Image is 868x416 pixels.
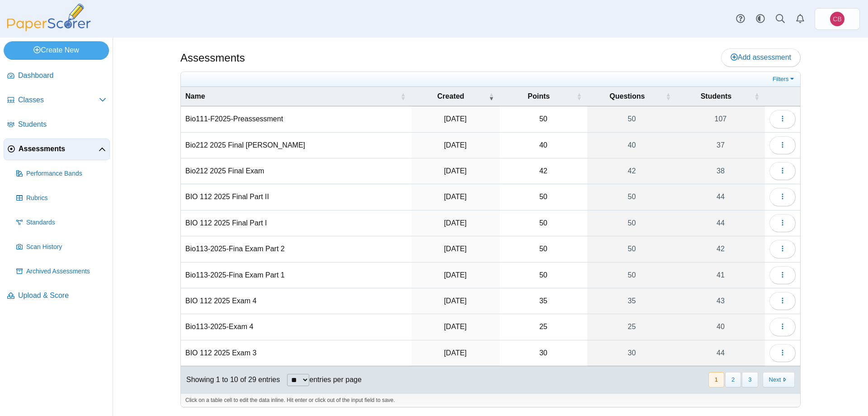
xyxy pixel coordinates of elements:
a: 44 [676,210,765,236]
time: May 1, 2025 at 5:48 PM [444,245,467,253]
a: 107 [676,106,765,132]
a: 50 [587,236,676,262]
a: Upload & Score [4,285,110,307]
td: Bio212 2025 Final Exam [181,158,411,184]
td: BIO 112 2025 Final Part II [181,184,411,210]
td: Bio111-F2025-Preassessment [181,106,411,132]
span: Dashboard [18,71,106,81]
span: Questions [609,92,645,100]
time: Aug 20, 2025 at 2:37 PM [444,115,467,123]
span: Add assessment [731,53,791,61]
span: Students : Activate to sort [754,87,759,106]
a: 44 [676,184,765,210]
time: Mar 31, 2025 at 2:46 PM [444,349,467,357]
a: 42 [676,236,765,262]
time: Apr 29, 2025 at 9:05 AM [444,297,467,305]
time: May 5, 2025 at 2:00 PM [444,167,467,175]
a: 43 [676,288,765,314]
a: 30 [587,340,676,366]
span: Scan History [26,243,106,252]
a: 50 [587,106,676,132]
time: Apr 22, 2025 at 11:55 AM [444,323,467,330]
time: May 2, 2025 at 10:18 AM [444,193,467,201]
a: 42 [587,158,676,184]
span: Name : Activate to sort [401,87,406,106]
time: May 8, 2025 at 10:41 AM [444,141,467,149]
td: 50 [500,236,587,262]
div: Showing 1 to 10 of 29 entries [181,366,280,393]
a: 50 [587,210,676,236]
td: Bio212 2025 Final [PERSON_NAME] [181,133,411,158]
td: 50 [500,184,587,210]
a: 38 [676,158,765,184]
td: 30 [500,340,587,366]
a: Rubrics [13,187,110,209]
div: Click on a table cell to edit the data inline. Hit enter or click out of the input field to save. [181,393,800,407]
span: Standards [26,218,106,227]
span: Created : Activate to remove sorting [489,87,494,106]
td: BIO 112 2025 Final Part I [181,210,411,236]
a: Add assessment [721,48,801,67]
span: Performance Bands [26,169,106,178]
img: PaperScorer [4,4,94,31]
a: Assessments [4,139,110,160]
span: Questions : Activate to sort [665,87,671,106]
span: Students [18,120,106,129]
td: 25 [500,314,587,340]
td: 42 [500,158,587,184]
a: 41 [676,263,765,288]
span: Rubrics [26,194,106,203]
a: Filters [770,75,798,84]
a: PaperScorer [4,25,94,33]
button: 2 [725,372,741,387]
span: Students [701,92,731,100]
a: Dashboard [4,65,110,87]
span: Classes [18,95,99,105]
a: 35 [587,288,676,314]
h1: Assessments [180,50,245,66]
a: Classes [4,90,110,111]
span: Name [185,92,205,100]
td: 35 [500,288,587,314]
span: Upload & Score [18,291,106,301]
a: Alerts [790,9,810,29]
a: Standards [13,212,110,234]
a: Performance Bands [13,163,110,185]
td: 50 [500,263,587,288]
time: May 2, 2025 at 10:04 AM [444,219,467,227]
a: 40 [676,314,765,339]
a: Canisius Biology [815,8,860,30]
a: 50 [587,263,676,288]
td: 40 [500,133,587,158]
span: Archived Assessments [26,267,106,276]
td: Bio113-2025-Fina Exam Part 1 [181,263,411,288]
td: Bio113-2025-Fina Exam Part 2 [181,236,411,262]
a: 25 [587,314,676,339]
span: Canisius Biology [833,16,841,22]
span: Canisius Biology [830,12,844,26]
td: 50 [500,106,587,132]
a: 37 [676,133,765,158]
a: 44 [676,340,765,366]
td: 50 [500,210,587,236]
td: Bio113-2025-Exam 4 [181,314,411,340]
a: Archived Assessments [13,261,110,282]
span: Points [528,92,550,100]
td: BIO 112 2025 Exam 3 [181,340,411,366]
span: Created [437,92,464,100]
a: 40 [587,133,676,158]
time: May 1, 2025 at 5:36 PM [444,271,467,279]
button: 3 [742,372,758,387]
button: 1 [708,372,724,387]
button: Next [763,372,795,387]
a: Scan History [13,236,110,258]
span: Points : Activate to sort [576,87,582,106]
td: BIO 112 2025 Exam 4 [181,288,411,314]
nav: pagination [708,372,795,387]
label: entries per page [309,376,362,383]
a: Students [4,114,110,136]
a: 50 [587,184,676,210]
span: Assessments [19,144,99,154]
a: Create New [4,41,109,59]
